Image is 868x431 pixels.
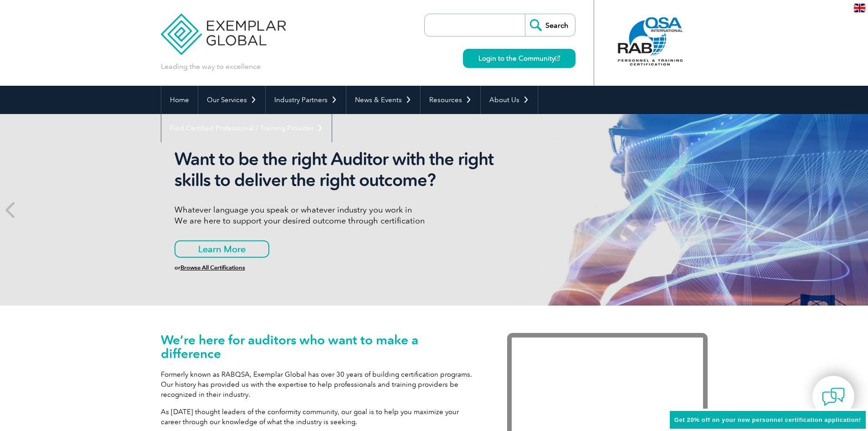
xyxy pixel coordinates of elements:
h6: or [175,265,516,271]
p: Leading the way to excellence [161,62,261,72]
h1: We’re here for auditors who want to make a difference [161,333,480,360]
a: About Us [481,86,538,114]
img: open_square.png [555,56,560,61]
p: As [DATE] thought leaders of the conformity community, our goal is to help you maximize your care... [161,407,480,427]
a: Our Services [198,86,265,114]
a: Login to the Community [463,49,575,68]
span: Get 20% off on your new personnel certification application! [674,416,861,423]
a: Find Certified Professional / Training Provider [161,114,332,142]
a: Browse All Certifications [180,264,245,271]
p: Formerly known as RABQSA, Exemplar Global has over 30 years of building certification programs. O... [161,369,480,400]
a: Resources [421,86,480,114]
a: News & Events [346,86,420,114]
a: Learn More [175,240,269,258]
h2: Want to be the right Auditor with the right skills to deliver the right outcome? [175,149,516,191]
img: contact-chat.png [822,385,845,408]
input: Search [525,14,575,36]
a: Home [161,86,198,114]
p: Whatever language you speak or whatever industry you work in We are here to support your desired ... [175,204,516,226]
img: en [854,4,865,12]
a: Industry Partners [266,86,346,114]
